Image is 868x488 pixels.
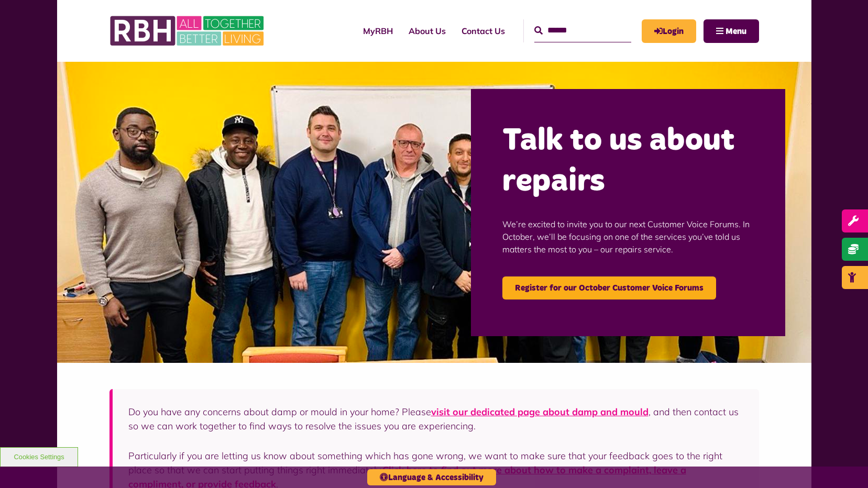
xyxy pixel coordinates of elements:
[454,17,513,45] a: Contact Us
[367,469,496,485] button: Language & Accessibility
[704,19,759,43] button: Navigation
[642,19,696,43] a: MyRBH
[431,406,649,418] a: visit our dedicated page about damp and mould
[726,27,746,36] span: Menu
[401,17,454,45] a: About Us
[128,405,743,433] p: Do you have any concerns about damp or mould in your home? Please , and then contact us so we can...
[502,120,754,202] h2: Talk to us about repairs
[502,202,754,271] p: We’re excited to invite you to our next Customer Voice Forums. In October, we’ll be focusing on o...
[821,441,868,488] iframe: Netcall Web Assistant for live chat
[109,10,267,51] img: RBH
[502,276,716,300] a: Register for our October Customer Voice Forums
[355,17,401,45] a: MyRBH
[57,62,811,363] img: Group photo of customers and colleagues at the Lighthouse Project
